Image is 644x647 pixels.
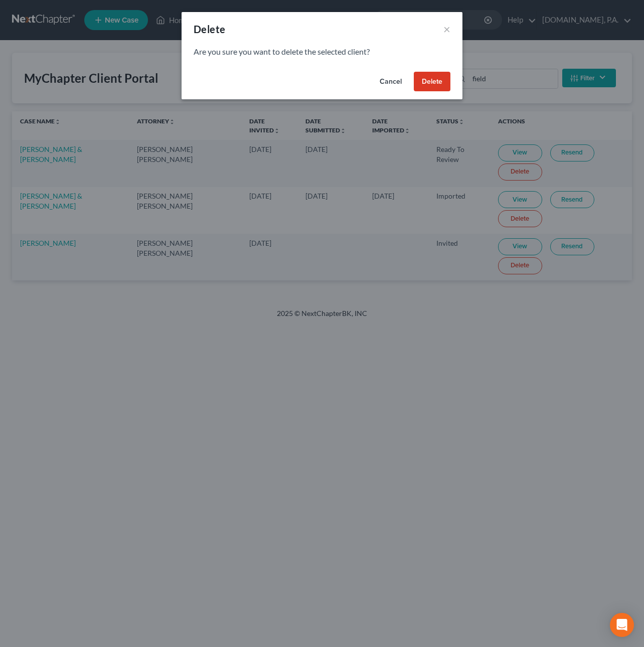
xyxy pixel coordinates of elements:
[372,72,410,92] button: Cancel
[194,46,450,58] p: Are you sure you want to delete the selected client?
[194,22,225,36] div: Delete
[414,72,450,92] button: Delete
[610,613,634,637] div: Open Intercom Messenger
[443,23,450,35] button: ×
